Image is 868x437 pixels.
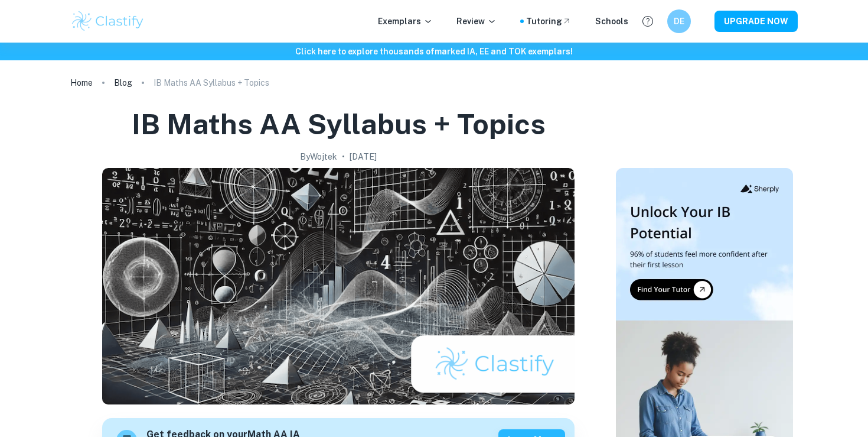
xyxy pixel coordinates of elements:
h6: DE [673,15,686,28]
p: • [342,150,345,163]
h1: IB Maths AA Syllabus + Topics [132,105,546,143]
p: IB Maths AA Syllabus + Topics [154,76,269,89]
a: Tutoring [526,15,572,28]
a: Blog [114,75,132,91]
img: IB Maths AA Syllabus + Topics cover image [102,168,575,404]
button: UPGRADE NOW [714,11,798,32]
a: Schools [595,15,628,28]
a: Home [70,75,93,91]
img: Clastify logo [70,9,145,33]
h2: [DATE] [350,150,377,163]
p: Review [456,15,497,28]
button: DE [667,9,691,33]
h6: Click here to explore thousands of marked IA, EE and TOK exemplars ! [2,45,866,58]
p: Exemplars [378,15,433,28]
h2: By Wojtek [300,150,337,163]
button: Help and Feedback [638,11,658,31]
